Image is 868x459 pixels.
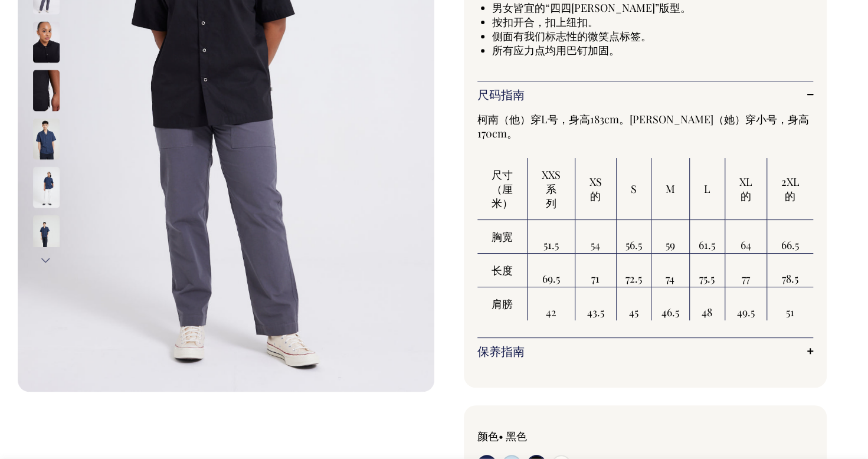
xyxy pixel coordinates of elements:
td: 74 [651,254,690,287]
td: 71 [575,254,617,287]
td: 69.5 [528,254,575,287]
td: 45 [617,287,651,320]
th: 2XL的 [767,158,814,220]
a: 尺码指南 [477,87,814,101]
font: 颜色 [477,429,527,443]
a: 保养指南 [477,344,814,358]
th: M [651,158,690,220]
td: 78.5 [767,254,814,287]
img: 黑 [33,70,60,112]
td: 42 [528,287,575,320]
th: XXS系列 [528,158,575,220]
button: 下一个 [37,247,55,274]
th: 胸宽 [477,220,528,254]
td: 61.5 [690,220,725,254]
th: 长度 [477,254,528,287]
img: 深海军蓝 [33,119,60,160]
span: 所有应力点均用巴钉加固。 [492,43,620,57]
td: 51.5 [528,220,575,254]
td: 75.5 [690,254,725,287]
td: 77 [725,254,767,287]
th: XL的 [725,158,767,220]
td: 59 [651,220,690,254]
td: 56.5 [617,220,651,254]
td: 43.5 [575,287,617,320]
span: 柯南（他）穿L号，身高183cm。[PERSON_NAME]（她）穿小号，身高170cm。 [477,112,809,140]
td: 64 [725,220,767,254]
th: 尺寸（厘米） [477,158,528,220]
td: 48 [690,287,725,320]
th: 肩膀 [477,287,528,320]
span: 男女皆宜的“四四[PERSON_NAME]”版型。 [492,1,691,15]
img: 深海军蓝 [33,215,60,257]
span: • [499,429,503,443]
span: 按扣开合，扣上纽扣。 [492,15,598,29]
th: S [617,158,651,220]
td: 46.5 [651,287,690,320]
th: L [690,158,725,220]
span: 侧面有我们标志性的微笑点标签。 [492,29,651,43]
td: 49.5 [725,287,767,320]
td: 54 [575,220,617,254]
img: 黑 [33,22,60,63]
td: 51 [767,287,814,320]
img: 深海军蓝 [33,167,60,208]
label: 黑色 [506,429,527,443]
td: 72.5 [617,254,651,287]
td: 66.5 [767,220,814,254]
th: XS的 [575,158,617,220]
